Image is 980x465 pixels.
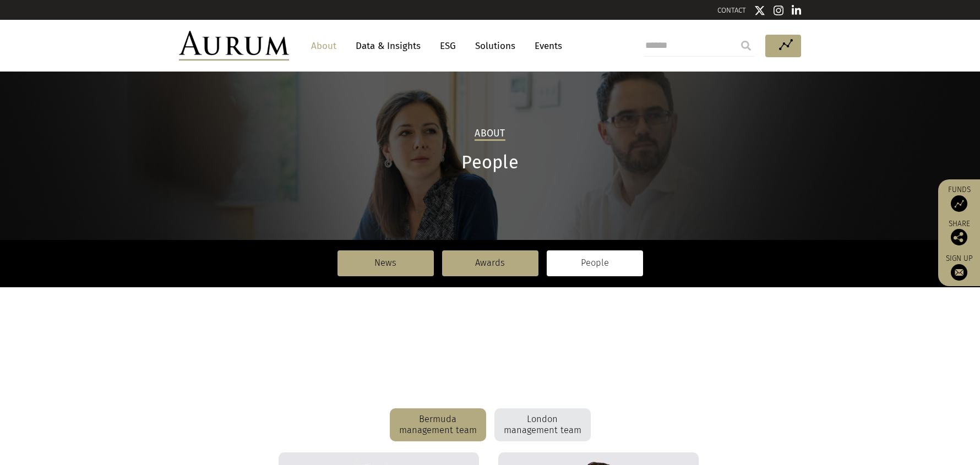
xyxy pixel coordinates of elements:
a: ESG [434,36,461,56]
img: Linkedin icon [792,5,802,16]
img: Access Funds [951,195,967,212]
a: Events [529,36,562,56]
div: London management team [494,408,591,441]
a: News [337,250,434,276]
img: Twitter icon [754,5,765,16]
a: About [306,36,342,56]
img: Share this post [951,229,967,245]
h2: About [475,128,505,141]
a: Data & Insights [350,36,426,56]
a: CONTACT [717,6,746,14]
div: Bermuda management team [390,408,486,441]
input: Submit [735,35,757,57]
h1: People [179,152,801,173]
a: People [547,250,643,276]
img: Instagram icon [774,5,783,16]
a: Sign up [944,254,974,281]
img: Aurum [179,31,289,61]
img: Sign up to our newsletter [951,264,967,281]
a: Awards [442,250,538,276]
a: Funds [944,185,974,212]
div: Share [944,220,974,245]
a: Solutions [470,36,521,56]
